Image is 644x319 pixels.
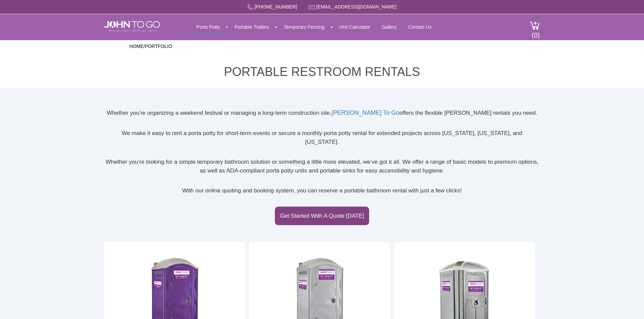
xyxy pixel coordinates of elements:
[275,207,369,225] a: Get Started With A Quote [DATE]
[279,20,330,34] a: Temporary Fencing
[377,20,402,34] a: Gallery
[531,26,540,39] span: (0)
[247,4,253,10] img: Call
[104,129,540,146] p: We make it easy to rent a porta potty for short-term events or secure a monthly porta potty renta...
[104,21,160,32] img: JOHN to go
[129,43,515,50] ul: /
[104,186,540,195] p: With our online quoting and booking system, you can reserve a portable bathroom rental with just ...
[145,44,172,49] a: Portfolio
[191,20,225,34] a: Porta Potty
[316,4,397,9] a: [EMAIL_ADDRESS][DOMAIN_NAME]
[104,108,540,117] p: Whether you're organizing a weekend festival or managing a long-term construction site, offers th...
[332,109,400,116] a: [PERSON_NAME] To Go
[617,292,644,319] button: Live Chat
[530,21,540,30] img: cart a
[230,20,274,34] a: Portable Trailers
[309,5,315,9] img: Mail
[334,20,376,34] a: Unit Calculator
[403,20,436,34] a: Contact Us
[129,44,144,49] a: Home
[255,4,297,9] a: [PHONE_NUMBER]
[104,158,540,175] p: Whether you’re looking for a simple temporary bathroom solution or something a little more elevat...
